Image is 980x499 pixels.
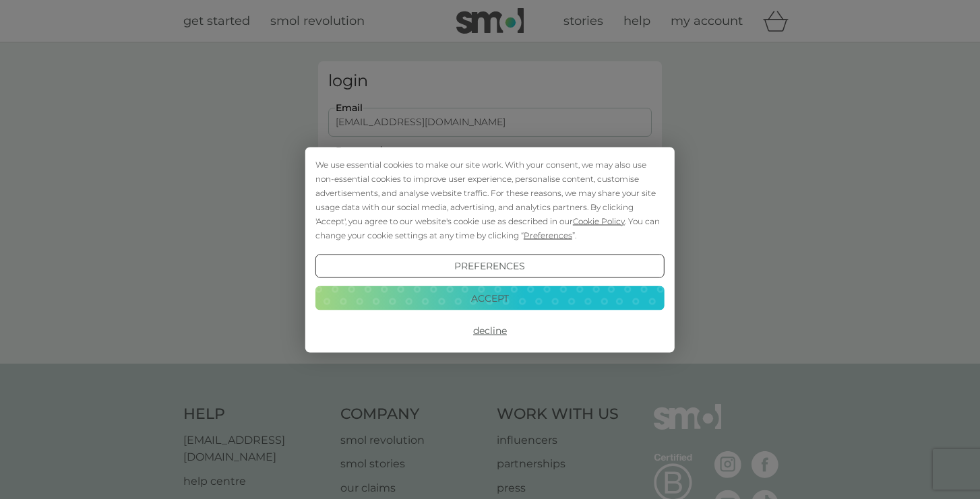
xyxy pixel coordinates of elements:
[315,319,665,343] button: Decline
[305,147,675,352] div: Cookie Consent Prompt
[315,157,665,242] div: We use essential cookies to make our site work. With your consent, we may also use non-essential ...
[315,286,665,310] button: Accept
[524,230,572,240] span: Preferences
[573,215,625,226] span: Cookie Policy
[315,254,665,278] button: Preferences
